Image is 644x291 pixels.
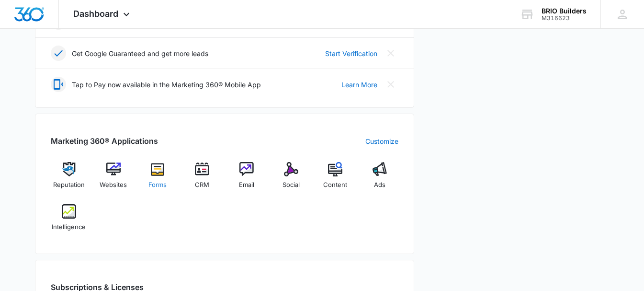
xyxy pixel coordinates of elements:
span: Forms [148,180,167,190]
a: Websites [95,162,132,197]
a: Content [317,162,354,197]
a: Start Verification [325,48,377,58]
p: Tap to Pay now available in the Marketing 360® Mobile App [72,80,261,90]
span: Dashboard [73,9,118,19]
a: Intelligence [51,204,88,239]
span: Intelligence [52,222,86,232]
button: Close [383,77,398,92]
span: Reputation [53,180,85,190]
a: Customize [365,136,398,146]
span: CRM [195,180,209,190]
a: Reputation [51,162,88,197]
a: Learn More [341,80,377,90]
span: Social [282,180,300,190]
a: Social [272,162,309,197]
a: Email [228,162,265,197]
div: account id [542,15,587,22]
a: CRM [184,162,221,197]
a: Ads [362,162,398,197]
span: Content [323,180,347,190]
h2: Marketing 360® Applications [51,135,158,147]
button: Close [383,46,398,61]
a: Forms [139,162,176,197]
span: Ads [374,180,385,190]
span: Email [239,180,254,190]
p: Get Google Guaranteed and get more leads [72,48,208,58]
span: Websites [100,180,127,190]
div: account name [542,7,587,15]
